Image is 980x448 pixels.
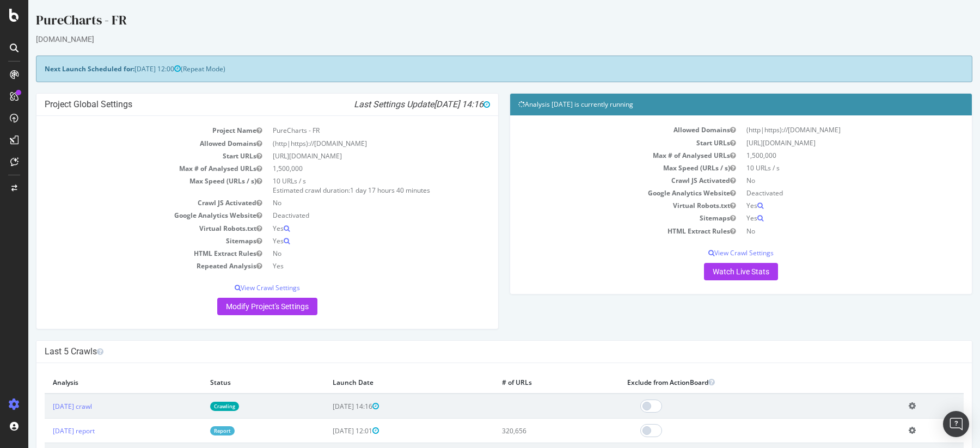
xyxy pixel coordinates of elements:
[296,371,465,394] th: Launch Date
[490,174,713,187] td: Crawl JS Activated
[239,137,462,150] td: (http|https)://[DOMAIN_NAME]
[713,212,935,224] td: Yes
[16,137,239,150] td: Allowed Domains
[24,402,64,411] a: [DATE] crawl
[943,411,969,437] div: Open Intercom Messenger
[465,371,591,394] th: # of URLs
[490,225,713,237] td: HTML Extract Rules
[490,248,935,257] p: View Crawl Settings
[16,124,239,137] td: Project Name
[465,419,591,443] td: 320,656
[189,298,289,315] a: Modify Project's Settings
[239,260,462,272] td: Yes
[239,222,462,235] td: Yes
[16,247,239,260] td: HTML Extract Rules
[713,162,935,174] td: 10 URLs / s
[490,212,713,224] td: Sitemaps
[322,186,402,195] span: 1 day 17 hours 40 minutes
[16,64,106,73] strong: Next Launch Scheduled for:
[713,124,935,136] td: (http|https)://[DOMAIN_NAME]
[490,124,713,136] td: Allowed Domains
[239,235,462,247] td: Yes
[713,225,935,237] td: No
[182,402,211,411] a: Crawling
[174,371,296,394] th: Status
[239,197,462,209] td: No
[239,150,462,162] td: [URL][DOMAIN_NAME]
[406,99,462,109] span: [DATE] 14:16
[16,162,239,175] td: Max # of Analysed URLs
[8,11,944,34] div: PureCharts - FR
[713,137,935,149] td: [URL][DOMAIN_NAME]
[239,209,462,222] td: Deactivated
[239,162,462,175] td: 1,500,000
[239,175,462,197] td: 10 URLs / s Estimated crawl duration:
[713,187,935,199] td: Deactivated
[490,149,713,162] td: Max # of Analysed URLs
[713,199,935,212] td: Yes
[8,34,944,45] div: [DOMAIN_NAME]
[16,150,239,162] td: Start URLs
[490,187,713,199] td: Google Analytics Website
[676,263,750,280] a: Watch Live Stats
[304,402,351,411] span: [DATE] 14:16
[304,426,351,435] span: [DATE] 12:01
[490,162,713,174] td: Max Speed (URLs / s)
[326,99,462,110] i: Last Settings Update
[16,99,462,110] h4: Project Global Settings
[16,197,239,209] td: Crawl JS Activated
[16,222,239,235] td: Virtual Robots.txt
[713,149,935,162] td: 1,500,000
[490,137,713,149] td: Start URLs
[182,426,206,435] a: Report
[16,371,174,394] th: Analysis
[713,174,935,187] td: No
[16,175,239,197] td: Max Speed (URLs / s)
[16,260,239,272] td: Repeated Analysis
[16,346,935,357] h4: Last 5 Crawls
[490,199,713,212] td: Virtual Robots.txt
[106,64,152,73] span: [DATE] 12:00
[239,247,462,260] td: No
[239,124,462,137] td: PureCharts - FR
[16,283,462,292] p: View Crawl Settings
[16,235,239,247] td: Sitemaps
[24,426,66,435] a: [DATE] report
[490,99,935,110] h4: Analysis [DATE] is currently running
[591,371,872,394] th: Exclude from ActionBoard
[16,209,239,222] td: Google Analytics Website
[8,56,944,82] div: (Repeat Mode)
